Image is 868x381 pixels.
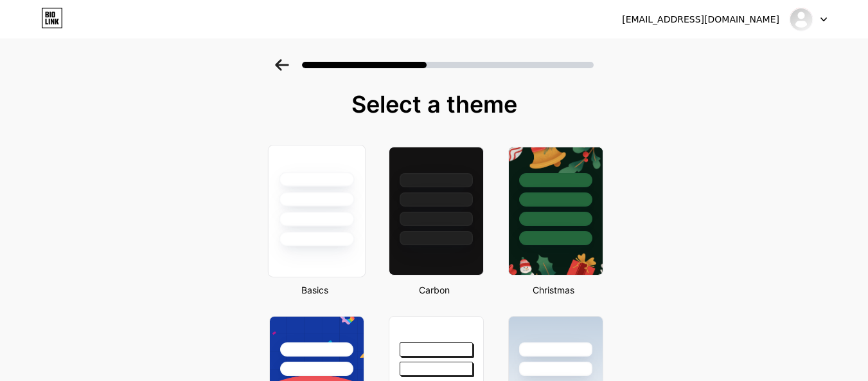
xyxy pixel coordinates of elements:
div: Carbon [385,283,484,297]
div: Select a theme [264,91,605,117]
img: VHOP Vinhome [789,7,813,32]
div: [EMAIL_ADDRESS][DOMAIN_NAME] [622,13,779,26]
div: Basics [265,283,364,297]
div: Christmas [504,283,603,297]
